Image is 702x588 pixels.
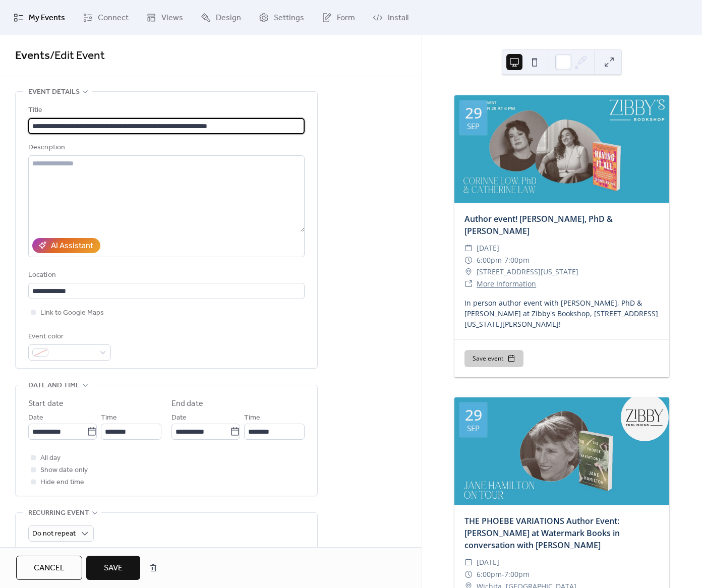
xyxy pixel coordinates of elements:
span: Date [28,412,43,424]
span: [DATE] [477,556,499,568]
span: Show date only [40,464,88,477]
span: Connect [98,12,129,24]
span: My Events [29,12,65,24]
span: All day [40,452,61,464]
div: ​ [464,556,473,568]
button: Save event [464,350,523,367]
div: ​ [464,254,473,266]
span: Install [388,12,408,24]
span: Event details [28,86,80,98]
div: ​ [464,568,473,580]
div: Sep [467,123,480,130]
div: Location [28,269,303,281]
span: [STREET_ADDRESS][US_STATE] [477,266,578,278]
div: Sep [467,425,480,432]
span: Link to Google Maps [40,307,104,319]
button: AI Assistant [32,238,100,253]
span: - [502,568,504,580]
div: AI Assistant [51,240,93,252]
span: 6:00pm [477,254,502,266]
div: ​ [464,278,473,290]
a: THE PHOEBE VARIATIONS Author Event: [PERSON_NAME] at Watermark Books in conversation with [PERSON... [464,515,620,551]
a: Connect [75,4,136,31]
span: Date [171,412,187,424]
a: Author event! [PERSON_NAME], PhD & [PERSON_NAME] [464,213,613,237]
a: More Information [477,279,536,288]
span: / Edit Event [50,45,105,67]
span: Recurring event [28,507,89,519]
span: Cancel [34,562,65,574]
div: In person author event with [PERSON_NAME], PhD & [PERSON_NAME] at Zibby's Bookshop, [STREET_ADDRE... [454,298,669,329]
div: Start date [28,398,64,410]
a: Events [15,45,50,67]
a: Install [365,4,416,31]
div: ​ [464,266,473,278]
a: My Events [6,4,73,31]
span: Time [101,412,117,424]
span: Settings [274,12,304,24]
div: 29 [465,407,482,423]
span: 7:00pm [504,254,530,266]
span: Save [104,562,123,574]
div: Title [28,104,303,116]
a: Views [139,4,191,31]
div: ​ [464,242,473,254]
span: Form [337,12,355,24]
span: - [502,254,504,266]
span: Date and time [28,380,80,392]
div: 29 [465,105,482,121]
span: Hide end time [40,477,84,489]
span: [DATE] [477,242,499,254]
span: Design [216,12,241,24]
span: Time [244,412,260,424]
button: Cancel [16,556,82,580]
div: Event color [28,331,109,343]
div: Description [28,142,303,154]
span: 7:00pm [504,568,530,580]
button: Save [86,556,140,580]
div: End date [171,398,203,410]
a: Form [314,4,363,31]
span: Views [161,12,183,24]
a: Settings [251,4,312,31]
span: Do not repeat [32,527,76,541]
span: 6:00pm [477,568,502,580]
a: Design [193,4,249,31]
